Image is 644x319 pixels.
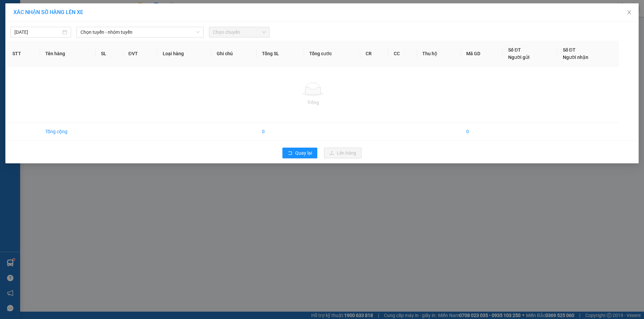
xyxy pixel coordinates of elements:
th: Tổng SL [257,41,304,67]
th: Ghi chú [211,41,257,67]
span: close [627,10,632,15]
span: Chuyển phát nhanh: [GEOGRAPHIC_DATA] - [GEOGRAPHIC_DATA] [38,29,96,53]
span: Chọn tuyến - nhóm tuyến [80,27,200,37]
td: Tổng cộng [40,123,96,141]
th: ĐVT [123,41,157,67]
span: rollback [288,151,292,156]
th: Tổng cước [304,41,360,67]
span: XÁC NHẬN SỐ HÀNG LÊN XE [13,9,83,15]
input: 13/09/2025 [14,28,61,36]
td: 0 [461,123,503,141]
button: rollbackQuay lại [282,148,317,158]
span: Chọn chuyến [213,27,266,37]
th: Tên hàng [40,41,96,67]
th: Loại hàng [157,41,211,67]
td: 0 [257,123,304,141]
th: STT [7,41,40,67]
span: Số ĐT [563,47,576,53]
th: Thu hộ [417,41,461,67]
th: CR [360,41,389,67]
th: Mã GD [461,41,503,67]
div: Trống [12,99,613,106]
strong: CHUYỂN PHÁT NHANH VIP ANH HUY [42,5,92,27]
span: Người gửi [508,55,530,60]
span: Người nhận [563,55,588,60]
th: CC [388,41,417,67]
button: Close [620,3,639,22]
span: down [196,30,200,34]
span: Số ĐT [508,47,521,53]
span: Quay lại [295,149,312,157]
th: SL [96,41,123,67]
button: uploadLên hàng [324,148,362,158]
img: logo [3,26,37,61]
